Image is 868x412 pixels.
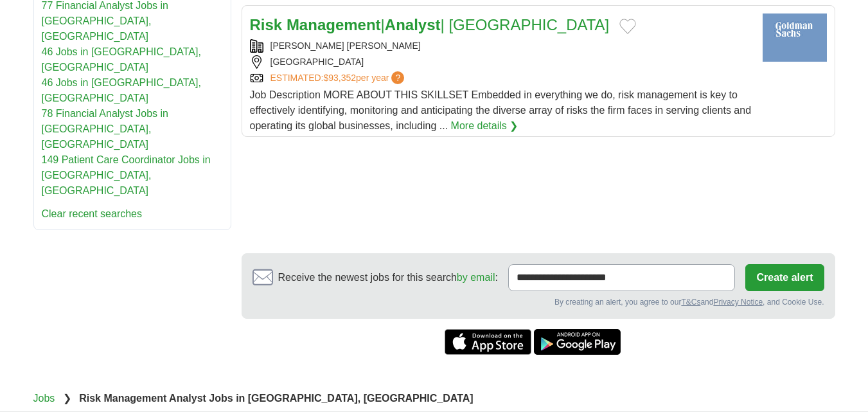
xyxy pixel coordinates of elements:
img: Goldman Sachs logo [763,13,827,62]
strong: Analyst [385,16,441,33]
a: Privacy Notice [713,298,763,307]
a: 78 Financial Analyst Jobs in [GEOGRAPHIC_DATA], [GEOGRAPHIC_DATA] [42,108,168,150]
a: More details ❯ [451,118,518,134]
a: 149 Patient Care Coordinator Jobs in [GEOGRAPHIC_DATA], [GEOGRAPHIC_DATA] [42,154,211,196]
a: 46 Jobs in [GEOGRAPHIC_DATA], [GEOGRAPHIC_DATA] [42,46,201,73]
span: $93,352 [323,73,356,83]
a: Jobs [33,393,55,404]
a: Get the Android app [534,329,621,355]
span: Job Description MORE ABOUT THIS SKILLSET Embedded in everything we do, risk management is key to ... [250,89,752,131]
span: ❯ [63,393,71,404]
button: Create alert [745,264,824,291]
a: Get the iPhone app [445,329,531,355]
a: [PERSON_NAME] [PERSON_NAME] [270,40,421,51]
a: 46 Jobs in [GEOGRAPHIC_DATA], [GEOGRAPHIC_DATA] [42,77,201,103]
a: by email [457,272,495,283]
strong: Management [287,16,381,33]
strong: Risk Management Analyst Jobs in [GEOGRAPHIC_DATA], [GEOGRAPHIC_DATA] [79,393,473,404]
iframe: Ads by Google [242,147,835,243]
div: [GEOGRAPHIC_DATA] [250,55,752,69]
button: Add to favorite jobs [619,19,636,34]
strong: Risk [250,16,283,33]
a: T&Cs [681,298,700,307]
div: By creating an alert, you agree to our and , and Cookie Use. [252,296,824,308]
a: Clear recent searches [42,208,143,219]
a: Risk Management|Analyst| [GEOGRAPHIC_DATA] [250,16,610,33]
span: Receive the newest jobs for this search : [278,270,498,285]
span: ? [391,71,404,84]
a: ESTIMATED:$93,352per year? [270,71,407,85]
